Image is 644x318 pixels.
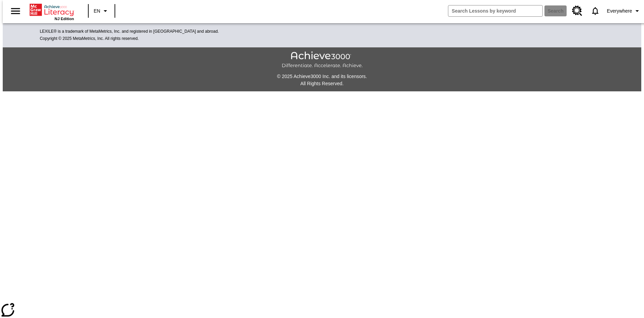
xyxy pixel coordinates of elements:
div: Home [30,2,74,21]
img: Achieve3000 Differentiate Accelerate Achieve [282,51,363,69]
a: Notifications [586,2,604,20]
p: © 2025 Achieve3000 Inc. and its licensors. [3,73,641,80]
input: search field [448,5,542,16]
p: LEXILE® is a trademark of MetaMetrics, Inc. and registered in [GEOGRAPHIC_DATA] and abroad. [40,28,604,35]
span: Copyright © 2025 MetaMetrics, Inc. All rights reserved. [40,36,139,41]
button: Open side menu [5,1,26,21]
span: NJ Edition [55,17,74,21]
button: Language: EN, Select a language [91,5,113,17]
button: Profile/Settings [604,5,644,17]
a: Resource Center, Will open in new tab [568,2,586,20]
span: Everywhere [607,7,632,15]
p: All Rights Reserved. [3,80,641,87]
span: EN [94,7,100,15]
